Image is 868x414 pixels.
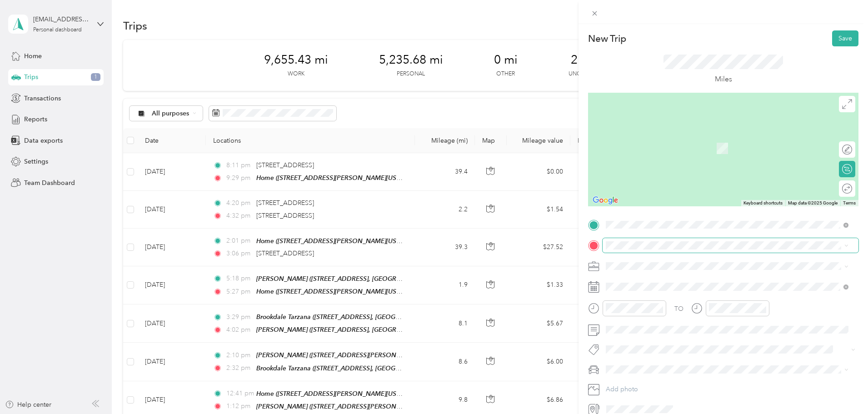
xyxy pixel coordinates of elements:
[603,383,858,396] button: Add photo
[715,74,732,85] p: Miles
[832,30,858,46] button: Save
[743,200,783,206] button: Keyboard shortcuts
[590,195,620,206] img: Google
[590,195,620,206] a: Open this area in Google Maps (opens a new window)
[588,32,626,45] p: New Trip
[788,200,838,205] span: Map data ©2025 Google
[674,304,683,314] div: TO
[817,363,868,414] iframe: Everlance-gr Chat Button Frame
